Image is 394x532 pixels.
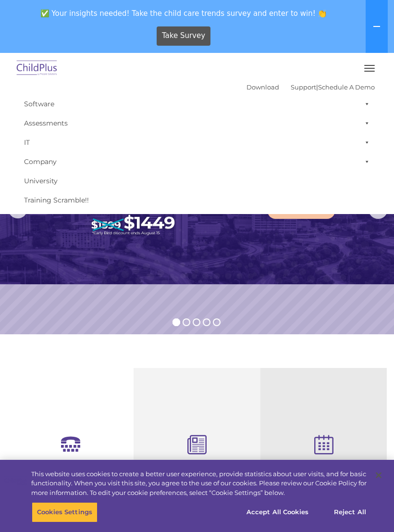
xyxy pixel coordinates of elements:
[19,114,375,133] a: Assessments
[19,171,375,190] a: University
[19,133,375,152] a: IT
[241,502,314,522] button: Accept All Cookies
[4,4,364,23] span: ✅ Your insights needed! Take the child care trends survey and enter to win! 👏
[32,502,98,522] button: Cookies Settings
[246,83,279,91] a: Download
[320,502,380,522] button: Reject All
[162,27,205,44] span: Take Survey
[19,190,375,210] a: Training Scramble!!
[14,57,60,80] img: ChildPlus by Procare Solutions
[291,83,316,91] a: Support
[19,94,375,114] a: Software
[19,152,375,171] a: Company
[157,26,211,46] a: Take Survey
[318,83,375,91] a: Schedule A Demo
[246,83,375,91] font: |
[368,465,389,486] button: Close
[31,469,367,498] div: This website uses cookies to create a better user experience, provide statistics about user visit...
